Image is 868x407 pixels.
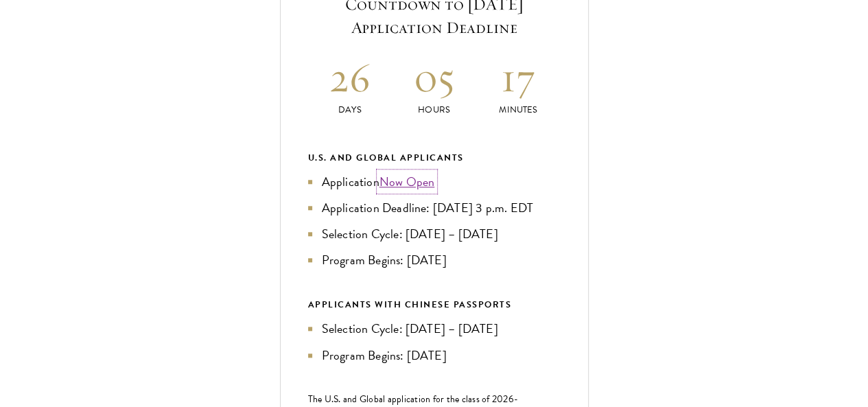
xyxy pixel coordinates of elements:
li: Program Begins: [DATE] [308,251,561,270]
p: Days [308,103,392,117]
span: The U.S. and Global application for the class of 202 [308,392,508,406]
div: U.S. and Global Applicants [308,150,561,165]
li: Selection Cycle: [DATE] – [DATE] [308,224,561,244]
h2: 26 [308,51,392,103]
p: Hours [392,103,476,117]
li: Application [308,172,561,191]
li: Application Deadline: [DATE] 3 p.m. EDT [308,198,561,218]
h2: 17 [476,51,561,103]
li: Selection Cycle: [DATE] – [DATE] [308,319,561,338]
li: Program Begins: [DATE] [308,346,561,365]
p: Minutes [476,103,561,117]
span: 6 [508,392,514,406]
div: APPLICANTS WITH CHINESE PASSPORTS [308,297,561,312]
a: Now Open [379,172,435,191]
h2: 05 [392,51,476,103]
